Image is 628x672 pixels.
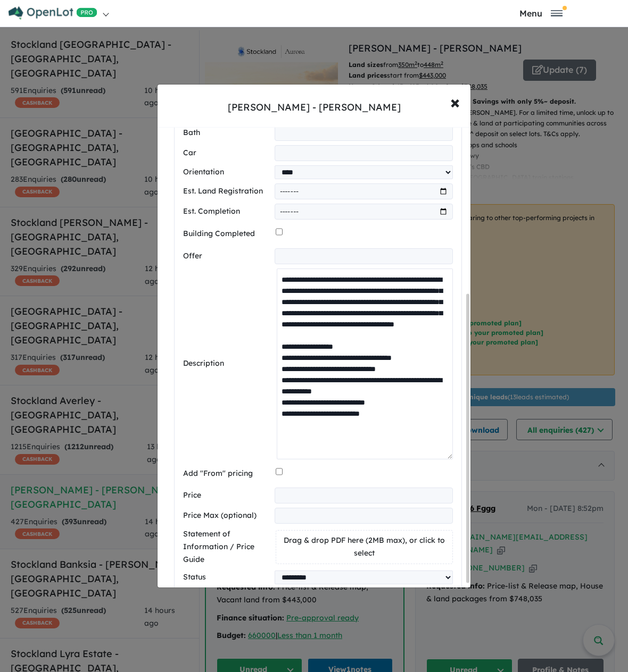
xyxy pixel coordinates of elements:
[183,528,271,566] label: Statement of Information / Price Guide
[183,571,270,584] label: Status
[284,535,445,558] span: Drag & drop PDF here (2MB max), or click to select
[183,357,272,370] label: Description
[183,250,270,263] label: Offer
[465,8,618,18] button: Toggle navigation
[183,185,270,198] label: Est. Land Registration
[183,166,270,179] label: Orientation
[183,147,270,159] label: Car
[228,100,401,114] div: [PERSON_NAME] - [PERSON_NAME]
[450,90,460,113] span: ×
[9,6,97,20] img: Openlot PRO Logo White
[183,509,270,522] label: Price Max (optional)
[183,467,271,480] label: Add "From" pricing
[183,489,270,502] label: Price
[183,127,270,139] label: Bath
[183,228,271,240] label: Building Completed
[183,205,270,218] label: Est. Completion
